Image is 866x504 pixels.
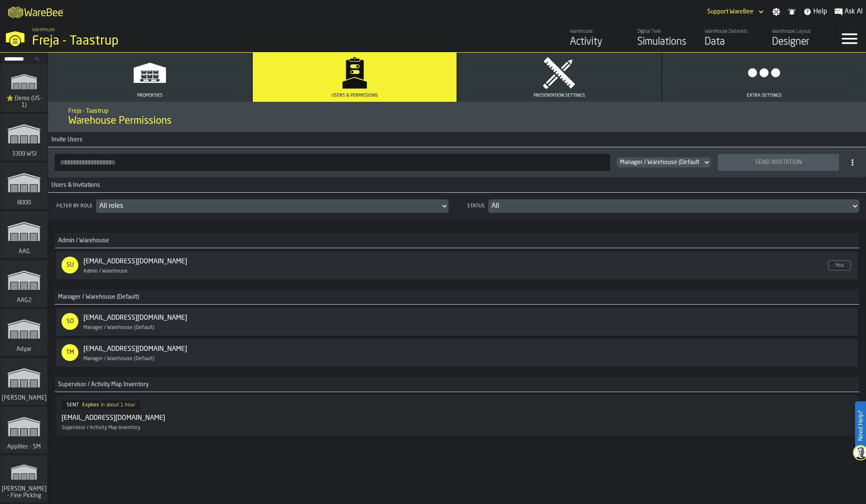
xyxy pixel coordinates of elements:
[55,203,94,209] div: Filter by role
[55,233,859,248] h3: title-section-Admin / Warehouse
[620,159,701,166] span: Manager / Warehouse (Default)
[67,402,79,408] span: SENT
[61,425,140,431] span: Supervisor / Activity Map Inventory
[83,268,214,274] div: Admin / Warehouse
[845,7,863,17] span: Ask AI
[82,402,99,408] span: Expires
[707,8,754,15] div: DropdownMenuValue-Support WareBee
[0,260,48,309] a: link-to-/wh/i/ba0ffe14-8e36-4604-ab15-0eac01efbf24/simulations
[772,35,826,49] div: Designer
[465,199,859,213] div: StatusDropdownMenuValue-all
[61,413,165,423] div: [EMAIL_ADDRESS][DOMAIN_NAME]
[15,346,33,353] span: Adyar
[0,406,48,455] a: link-to-/wh/i/662479f8-72da-4751-a936-1d66c412adb4/simulations
[83,257,187,267] a: [EMAIL_ADDRESS][DOMAIN_NAME]
[0,114,48,162] a: link-to-/wh/i/d1ef1afb-ce11-4124-bdae-ba3d01893ec0/simulations
[55,294,139,300] span: Manager / Warehouse (Default)
[0,211,48,260] a: link-to-/wh/i/27cb59bd-8ba0-4176-b0f1-d82d60966913/simulations
[32,27,55,33] span: Warehouse
[17,248,32,255] span: AAG
[769,8,784,16] label: button-toggle-Settings
[570,29,623,34] div: Warehouse
[465,203,486,209] div: Status
[492,201,847,211] div: DropdownMenuValue-all
[856,402,865,449] label: Need Help?
[0,65,48,114] a: link-to-/wh/i/103622fe-4b04-4da1-b95f-2619b9c959cc/simulations
[55,381,149,388] span: Supervisor / Activity Map Inventory
[83,356,214,362] div: Manager / Warehouse (Default)
[10,151,38,157] span: 3309 WSI
[55,237,109,244] span: Admin / Warehouse
[813,7,827,17] span: Help
[637,35,691,49] div: Simulations
[534,93,585,98] span: Presentation Settings
[570,35,623,49] div: Activity
[48,182,100,188] span: Users & Invitations
[5,443,43,450] span: Applitec - SM
[723,159,834,166] div: Send Invitation
[55,154,610,171] input: button-toolbar-
[617,157,711,167] div: DropdownMenuValue-24e966b4-8fcd-426e-bbad-9287d471c930
[563,25,630,52] a: link-to-/wh/i/36c4991f-68ef-4ca7-ab45-a2252c911eea/feed/
[55,289,859,305] h3: title-section-Manager / Warehouse (Default)
[83,313,187,323] a: [EMAIL_ADDRESS][DOMAIN_NAME]
[48,136,83,143] span: Invite Users
[747,93,782,98] span: Extra Settings
[32,34,259,49] div: Freja - Taastrup
[99,201,437,211] div: DropdownMenuValue-all
[61,257,78,273] div: SU
[61,344,78,361] div: TM
[0,358,48,406] a: link-to-/wh/i/72fe6713-8242-4c3c-8adf-5d67388ea6d5/simulations
[620,159,699,166] div: DropdownMenuValue-24e966b4-8fcd-426e-bbad-9287d471c930
[800,7,831,17] label: button-toggle-Help
[828,260,851,271] span: You
[718,154,839,171] button: button-Send Invitation
[0,455,48,504] a: link-to-/wh/i/48cbecf7-1ea2-4bc9-a439-03d5b66e1a58/simulations
[55,377,859,392] h3: title-section-Supervisor / Activity Map Inventory
[331,93,378,98] span: Users & Permissions
[16,199,32,206] span: 8000
[48,132,866,147] h3: title-section-Invite Users
[704,7,765,17] div: DropdownMenuValue-Support WareBee
[0,309,48,358] a: link-to-/wh/i/862141b4-a92e-43d2-8b2b-6509793ccc83/simulations
[784,8,799,16] label: button-toggle-Notifications
[68,114,171,128] span: Warehouse Permissions
[833,25,866,52] label: button-toggle-Menu
[705,35,758,49] div: Data
[698,25,765,52] a: link-to-/wh/i/36c4991f-68ef-4ca7-ab45-a2252c911eea/data
[705,29,758,34] div: Warehouse Datasets
[0,162,48,211] a: link-to-/wh/i/b2e041e4-2753-4086-a82a-958e8abdd2c7/simulations
[61,313,78,330] div: SO
[772,29,826,34] div: Warehouse Layout
[68,106,846,114] h2: Sub Title
[4,95,44,109] span: ⭐ Demo (US-1)
[101,402,135,408] div: Updated: N/A Created: 29/08/2025, 11:34:13
[48,102,866,132] div: title-Warehouse Permissions
[637,29,691,34] div: Digital Twin
[55,199,449,213] div: Filter by roleDropdownMenuValue-all
[137,93,163,98] span: Properties
[15,297,33,304] span: AAG2
[831,7,866,17] label: button-toggle-Ask AI
[630,25,698,52] a: link-to-/wh/i/36c4991f-68ef-4ca7-ab45-a2252c911eea/simulations
[48,178,866,193] h3: title-section-Users & Invitations
[765,25,832,52] a: link-to-/wh/i/36c4991f-68ef-4ca7-ab45-a2252c911eea/designer
[83,325,214,331] div: Manager / Warehouse (Default)
[83,344,187,354] a: [EMAIL_ADDRESS][DOMAIN_NAME]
